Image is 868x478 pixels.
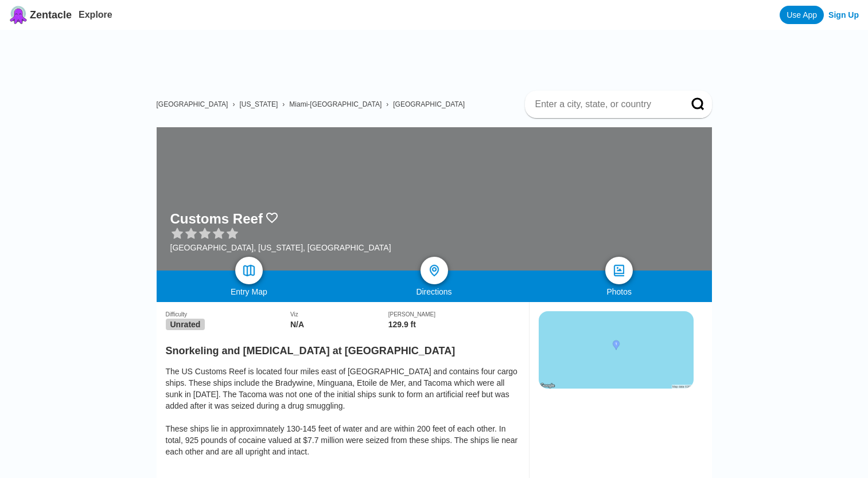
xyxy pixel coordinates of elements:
div: Viz [290,311,388,318]
a: Explore [79,10,112,19]
span: Zentacle [30,9,72,21]
span: Unrated [166,319,205,330]
span: › [282,100,285,108]
a: photos [605,257,633,284]
div: 129.9 ft [388,320,520,329]
a: [GEOGRAPHIC_DATA] [157,100,228,108]
div: Directions [341,287,527,296]
div: [GEOGRAPHIC_DATA], [US_STATE], [GEOGRAPHIC_DATA] [170,243,391,252]
div: Difficulty [166,311,290,318]
div: Photos [527,287,712,296]
img: map [242,264,256,277]
img: Zentacle logo [9,6,28,24]
a: Zentacle logoZentacle [9,6,72,24]
img: directions [427,264,441,277]
img: staticmap [539,311,694,389]
div: Entry Map [157,287,342,296]
a: map [235,257,263,284]
h2: Snorkeling and [MEDICAL_DATA] at [GEOGRAPHIC_DATA] [166,338,520,357]
div: [PERSON_NAME] [388,311,520,318]
span: › [386,100,388,108]
a: [GEOGRAPHIC_DATA] [393,100,465,108]
h1: Customs Reef [170,211,263,227]
a: Sign Up [828,10,859,19]
a: Miami-[GEOGRAPHIC_DATA] [289,100,382,108]
span: › [232,100,235,108]
input: Enter a city, state, or country [534,99,675,110]
div: N/A [290,320,388,329]
img: photos [612,264,626,277]
a: Use App [780,6,824,24]
a: [US_STATE] [239,100,278,108]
